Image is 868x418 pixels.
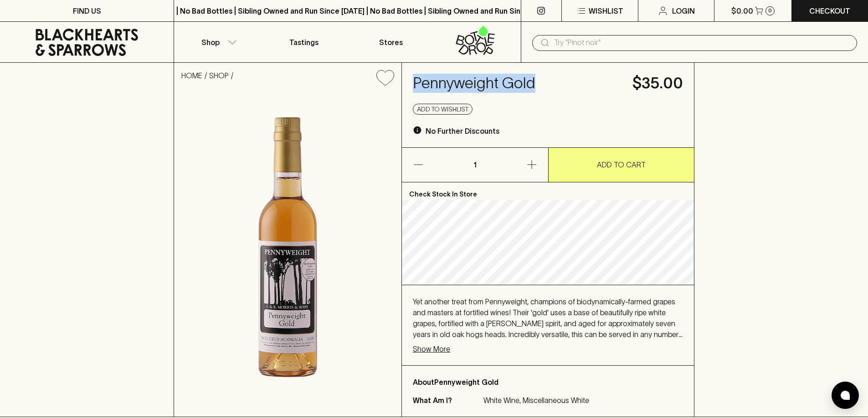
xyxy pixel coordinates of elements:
p: What Am I? [413,395,481,406]
input: Try "Pinot noir" [554,35,850,50]
span: Yet another treat from Pennyweight, champions of biodynamically-farmed grapes and masters at fort... [413,297,683,360]
p: 0 [768,8,772,13]
p: Checkout [809,5,850,16]
a: Tastings [261,22,347,62]
p: FIND US [73,5,101,16]
p: No Further Discounts [426,126,499,136]
button: Shop [174,22,261,62]
img: bubble-icon [841,391,850,400]
a: Stores [348,22,434,62]
a: SHOP [209,71,229,80]
p: 1 [464,148,486,182]
img: 2715.png [174,93,401,417]
p: Show More [413,343,450,354]
button: ADD TO CART [549,148,694,182]
p: About Pennyweight Gold [413,377,683,388]
p: White Wine, Miscellaneous White [483,395,589,406]
p: Login [672,5,695,16]
a: HOME [181,71,202,80]
p: Wishlist [589,5,623,16]
button: Add to wishlist [373,66,398,90]
p: ADD TO CART [597,159,646,170]
p: Tastings [289,37,318,48]
p: $0.00 [731,5,753,16]
p: Shop [201,37,220,48]
h4: $35.00 [632,74,683,93]
p: Check Stock In Store [402,182,694,200]
button: Add to wishlist [413,104,473,115]
h4: Pennyweight Gold [413,74,621,93]
p: Stores [379,37,403,48]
